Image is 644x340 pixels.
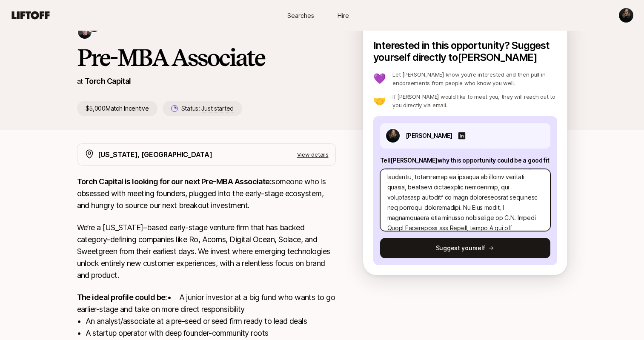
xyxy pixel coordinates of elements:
[322,8,365,23] a: Hire
[77,177,272,186] strong: Torch Capital is looking for our next Pre-MBA Associate:
[619,8,633,23] img: Madison Visco
[181,103,234,114] p: Status:
[77,222,336,281] p: We’re a [US_STATE]–based early-stage venture firm that has backed category-defining companies lik...
[373,74,386,84] p: 💜
[77,176,336,211] p: someone who is obsessed with meeting founders, plugged into the early-stage ecosystem, and hungry...
[77,293,167,302] strong: The ideal profile could be:
[85,77,131,86] a: Torch Capital
[201,105,234,112] span: Just started
[373,40,557,63] p: Interested in this opportunity? Suggest yourself directly to [PERSON_NAME]
[77,45,336,70] h1: Pre-MBA Associate
[98,149,212,160] p: [US_STATE], [GEOGRAPHIC_DATA]
[280,8,322,23] a: Searches
[338,11,349,20] span: Hire
[77,101,157,116] p: $5,000 Match Incentive
[380,169,550,231] textarea: Lo Ipsum, dolor si amet con! A elitsed D’e te i utlabo etd mag ali Enimadmin veniamqu no Exerc Ul...
[287,11,314,20] span: Searches
[386,129,400,143] img: 1304b58a_0bd9_4b8d_a38b_a44301db9700.jpg
[406,131,452,141] p: [PERSON_NAME]
[392,70,557,87] p: Let [PERSON_NAME] know you’re interested and then pull in endorsements from people who know you w...
[297,150,329,159] p: View details
[380,155,550,166] p: Tell [PERSON_NAME] why this opportunity could be a good fit
[77,76,83,87] p: at
[380,238,550,258] button: Suggest yourself
[392,92,557,109] p: If [PERSON_NAME] would like to meet you, they will reach out to you directly via email.
[78,25,92,39] img: Christopher Harper
[618,8,634,23] button: Madison Visco
[373,96,386,106] p: 🤝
